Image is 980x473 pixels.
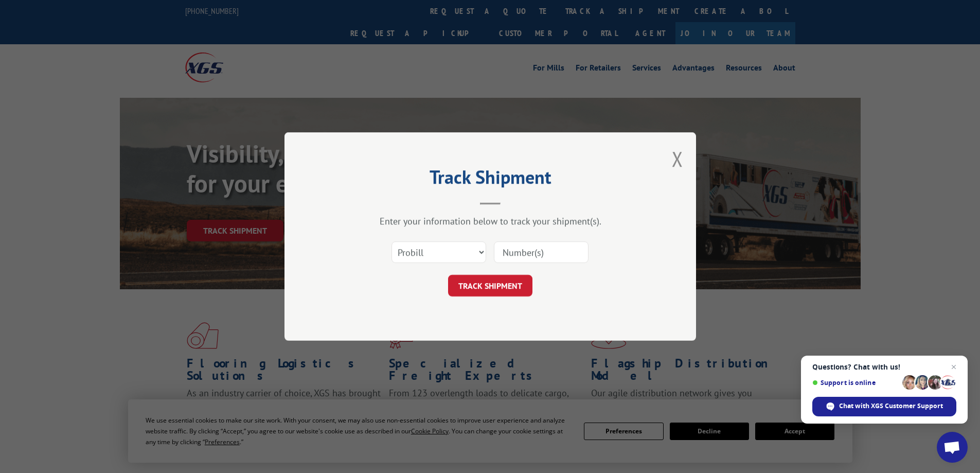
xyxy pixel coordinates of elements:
[812,379,899,387] span: Support is online
[336,170,645,189] h2: Track Shipment
[336,215,645,227] div: Enter your information below to track your shipment(s).
[494,241,589,263] input: Number(s)
[448,275,532,296] button: TRACK SHIPMENT
[812,397,956,416] span: Chat with XGS Customer Support
[839,401,943,411] span: Chat with XGS Customer Support
[937,432,968,463] a: Open chat
[812,363,956,371] span: Questions? Chat with us!
[672,145,683,172] button: Close modal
